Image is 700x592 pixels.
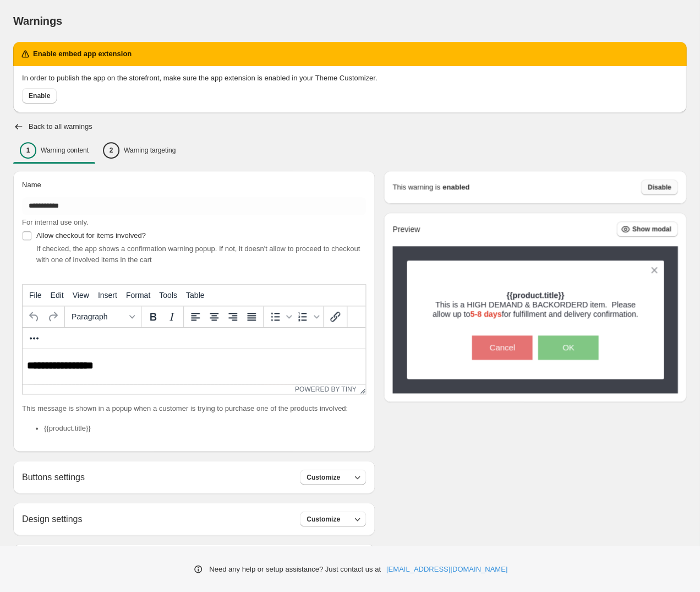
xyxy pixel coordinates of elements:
iframe: Rich Text Area [23,349,365,384]
button: Disable [641,180,677,195]
button: Insert/edit link [326,307,344,326]
button: 2Warning targeting [96,139,182,162]
button: Formats [67,307,139,326]
span: If checked, the app shows a confirmation warning popup. If not, it doesn't allow to proceed to ch... [36,245,360,264]
button: More... [25,329,43,347]
h2: Preview [392,225,420,234]
span: For internal use only. [22,218,88,226]
span: Disable [647,183,671,192]
div: 1 [20,142,36,159]
h2: Design settings [22,513,82,524]
a: Powered by Tiny [295,385,357,393]
strong: {{product.title}} [506,291,564,300]
span: File [29,291,42,300]
span: View [73,291,89,300]
span: Paragraph [72,312,125,321]
h2: Back to all warnings [29,122,92,131]
button: Enable [22,88,57,104]
button: Undo [25,307,43,326]
div: 2 [103,142,119,159]
h2: Buttons settings [22,471,85,482]
p: This message is shown in a popup when a customer is trying to purchase one of the products involved: [22,403,366,414]
a: [EMAIL_ADDRESS][DOMAIN_NAME] [386,563,507,574]
div: Numbered list [293,307,321,326]
span: Edit [51,291,64,300]
span: Tools [159,291,177,300]
span: Customize [307,514,340,523]
span: Warnings [13,15,62,27]
button: Show modal [616,221,677,237]
h2: Enable embed app extension [33,48,132,59]
button: OK [538,335,598,360]
span: Insert [98,291,117,300]
span: Enable [29,91,50,100]
button: Align center [205,307,223,326]
div: Bullet list [266,307,293,326]
span: 5-8 days [470,309,501,318]
p: This warning is [392,182,440,193]
button: Italic [162,307,181,326]
button: Bold [144,307,162,326]
span: Name [22,181,41,189]
p: Warning content [41,146,89,155]
body: Rich Text Area. Press ALT-0 for help. [4,10,338,53]
li: {{product.title}} [44,423,366,434]
button: Redo [43,307,62,326]
strong: enabled [442,182,469,193]
span: Allow checkout for items involved? [36,231,146,240]
span: Format [126,291,150,300]
button: Customize [300,469,366,485]
button: 1Warning content [13,139,95,162]
button: Justify [242,307,261,326]
p: Warning targeting [124,146,176,155]
button: Align left [186,307,205,326]
h3: This is a HIGH DEMAND & BACKORDERD item. Please allow up to for fulfillment and delivery confirma... [426,300,644,319]
p: In order to publish the app on the storefront, make sure the app extension is enabled in your The... [22,73,677,84]
button: Cancel [472,335,532,360]
button: Align right [223,307,242,326]
div: Resize [356,384,365,394]
button: Customize [300,511,366,526]
span: Show modal [632,225,671,233]
span: Table [186,291,204,300]
span: Customize [307,472,340,481]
